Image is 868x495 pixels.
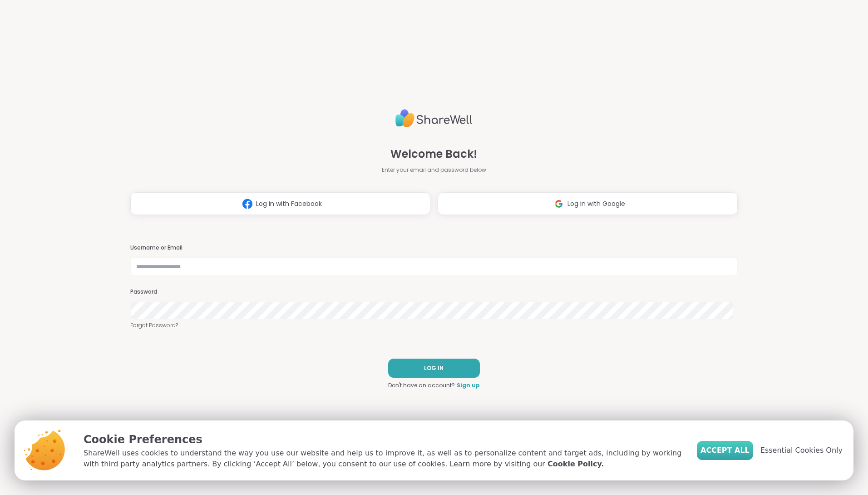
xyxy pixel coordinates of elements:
[239,195,256,212] img: ShareWell Logomark
[547,459,604,470] a: Cookie Policy.
[130,321,738,330] a: Forgot Password?
[567,199,625,209] span: Log in with Google
[457,381,480,390] a: Sign up
[130,244,738,252] h3: Username or Email
[700,445,750,456] span: Accept All
[438,192,738,215] button: Log in with Google
[697,441,753,460] button: Accept All
[256,199,322,209] span: Log in with Facebook
[388,359,480,378] button: LOG IN
[388,381,455,390] span: Don't have an account?
[84,431,682,448] p: Cookie Preferences
[84,448,682,470] p: ShareWell uses cookies to understand the way you use our website and help us to improve it, as we...
[382,166,486,174] span: Enter your email and password below
[130,288,738,296] h3: Password
[395,105,473,131] img: ShareWell Logo
[390,146,477,162] span: Welcome Back!
[760,445,843,456] span: Essential Cookies Only
[424,364,444,372] span: LOG IN
[550,195,567,212] img: ShareWell Logomark
[130,192,430,215] button: Log in with Facebook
